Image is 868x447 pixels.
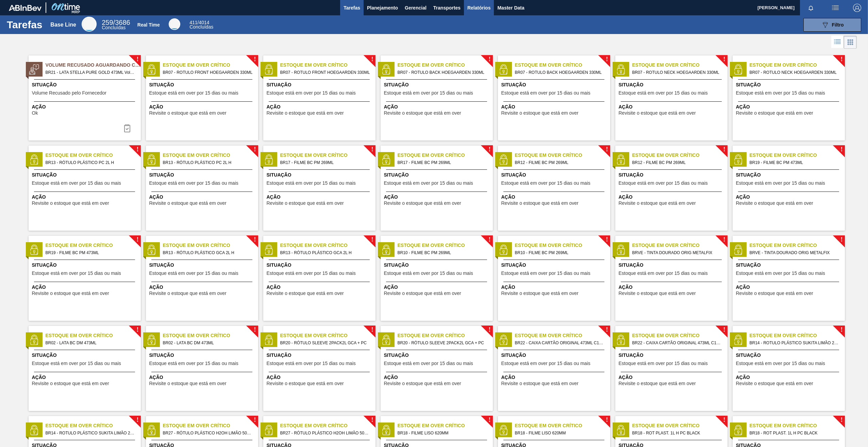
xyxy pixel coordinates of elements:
[632,422,728,429] span: Estoque em Over Crítico
[844,36,857,49] div: Visão em Cards
[29,335,39,345] img: status
[163,242,258,249] span: Estoque em Over Crítico
[32,194,139,201] span: Ação
[606,417,608,423] span: !
[736,361,825,366] span: Estoque está em over por 15 dias ou mais
[381,425,391,435] img: status
[280,152,375,159] span: Estoque em Over Crítico
[163,339,253,347] span: BR02 - LATA BC DM 473ML
[632,62,728,69] span: Estoque em Over Crítico
[384,103,491,111] span: Ação
[606,327,608,332] span: !
[189,20,209,25] span: / 4014
[619,90,708,96] span: Estoque está em over por 15 dias ou mais
[32,291,109,296] span: Revisite o estoque que está em over
[264,154,274,165] img: status
[32,111,38,116] span: Ok
[267,111,344,116] span: Revisite o estoque que está em over
[733,425,743,435] img: status
[723,57,725,62] span: !
[501,271,590,276] span: Estoque está em over por 15 dias ou mais
[632,429,722,437] span: BR18 - ROT PLAST. 1L H PC BLACK
[736,271,825,276] span: Estoque está em over por 15 dias ou mais
[384,111,461,116] span: Revisite o estoque que está em over
[46,242,141,249] span: Estoque em Over Crítico
[163,422,258,429] span: Estoque em Over Crítico
[384,90,473,96] span: Estoque está em over por 15 dias ou mais
[501,381,579,386] span: Revisite o estoque que está em over
[267,171,374,179] span: Situação
[803,18,861,32] button: Filtro
[488,147,490,152] span: !
[619,361,708,366] span: Estoque está em over por 15 dias ou mais
[46,332,141,339] span: Estoque em Over Crítico
[102,20,130,30] div: Base Line
[723,417,725,423] span: !
[102,19,113,26] span: 259
[32,171,139,179] span: Situação
[32,374,139,381] span: Ação
[163,249,253,256] span: BR13 - RÓTULO PLÁSTICO GCA 2L H
[384,271,473,276] span: Estoque está em over por 15 dias ou mais
[384,284,491,291] span: Ação
[750,242,845,249] span: Estoque em Over Crítico
[137,22,160,28] div: Real Time
[50,22,76,28] div: Base Line
[136,237,138,242] span: !
[280,422,375,429] span: Estoque em Over Crítico
[736,90,825,96] span: Estoque está em over por 15 dias ou mais
[515,422,610,429] span: Estoque em Over Crítico
[736,381,813,386] span: Revisite o estoque que está em over
[381,154,391,165] img: status
[488,57,490,62] span: !
[800,3,822,13] button: Notificações
[616,154,626,165] img: status
[267,90,356,96] span: Estoque está em over por 15 dias ou mais
[149,103,256,111] span: Ação
[488,237,490,242] span: !
[267,103,374,111] span: Ação
[46,62,141,69] span: Volume Recusado Aguardando Ciência
[619,81,726,88] span: Situação
[398,429,487,437] span: BR18 - FILME LISO 620MM
[149,291,227,296] span: Revisite o estoque que está em over
[267,181,356,186] span: Estoque está em over por 15 dias ou mais
[32,181,121,186] span: Estoque está em over por 15 dias ou mais
[163,429,253,437] span: BR27 - RÓTULO PLÁSTICO H2OH LIMÃO 500ML H
[149,90,238,96] span: Estoque está em over por 15 dias ou mais
[163,152,258,159] span: Estoque em Over Crítico
[384,201,461,206] span: Revisite o estoque que está em over
[498,335,508,345] img: status
[632,159,722,166] span: BR12 - FILME BC PM 269ML
[840,147,842,152] span: !
[267,201,344,206] span: Revisite o estoque que está em over
[371,57,373,62] span: !
[46,152,141,159] span: Estoque em Over Crítico
[32,352,139,359] span: Situação
[136,57,138,62] span: !
[189,20,197,25] span: 411
[149,262,256,269] span: Situação
[750,62,845,69] span: Estoque em Over Crítico
[149,181,238,186] span: Estoque está em over por 15 dias ou mais
[267,271,356,276] span: Estoque está em over por 15 dias ou mais
[280,429,370,437] span: BR27 - RÓTULO PLÁSTICO H2OH LIMÃO 500ML H
[853,4,861,12] img: Logout
[7,21,43,29] h1: Tarefas
[267,374,374,381] span: Ação
[267,194,374,201] span: Ação
[750,249,839,256] span: BRVE - TINTA DOURADO ORIG METALFIX
[497,4,524,12] span: Master Data
[146,64,156,74] img: status
[280,242,375,249] span: Estoque em Over Crítico
[280,332,375,339] span: Estoque em Over Crítico
[384,352,491,359] span: Situação
[723,237,725,242] span: !
[616,245,626,255] img: status
[32,262,139,269] span: Situação
[280,339,370,347] span: BR20 - RÓTULO SLEEVE 2PACK2L GCA + PC
[163,69,253,76] span: BR07 - ROTULO FRONT HOEGAARDEN 330ML
[381,64,391,74] img: status
[398,339,487,347] span: BR20 - RÓTULO SLEEVE 2PACK2L GCA + PC
[515,242,610,249] span: Estoque em Over Crítico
